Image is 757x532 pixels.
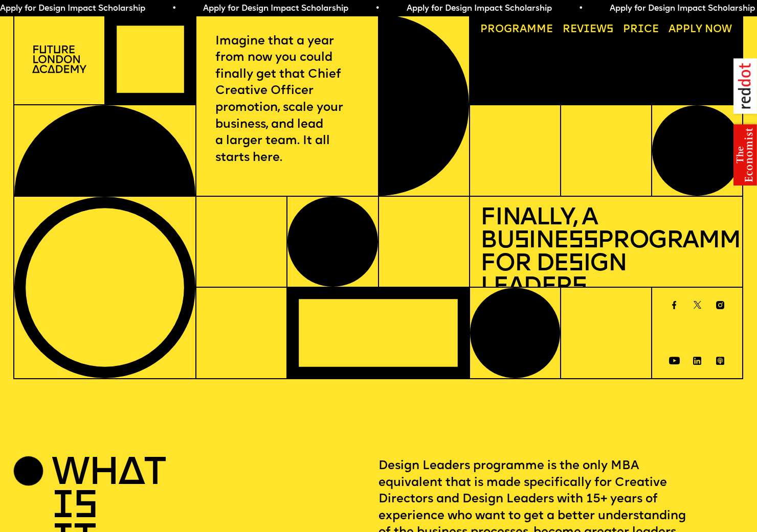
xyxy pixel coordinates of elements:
span: s [514,229,529,253]
span: s [568,252,583,276]
h1: Finally, a Bu ine Programme for De ign Leader [480,207,732,299]
span: ss [568,229,597,253]
a: Programme [475,19,559,40]
span: • [375,5,380,13]
span: s [572,275,587,299]
span: a [520,25,527,35]
span: • [578,5,583,13]
a: Reviews [558,19,619,40]
p: Imagine that a year from now you could finally get that Chief Creative Officer promotion, scale y... [215,33,359,167]
a: Price [618,19,664,40]
span: • [172,5,176,13]
a: Apply now [663,19,737,40]
span: A [669,25,676,35]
